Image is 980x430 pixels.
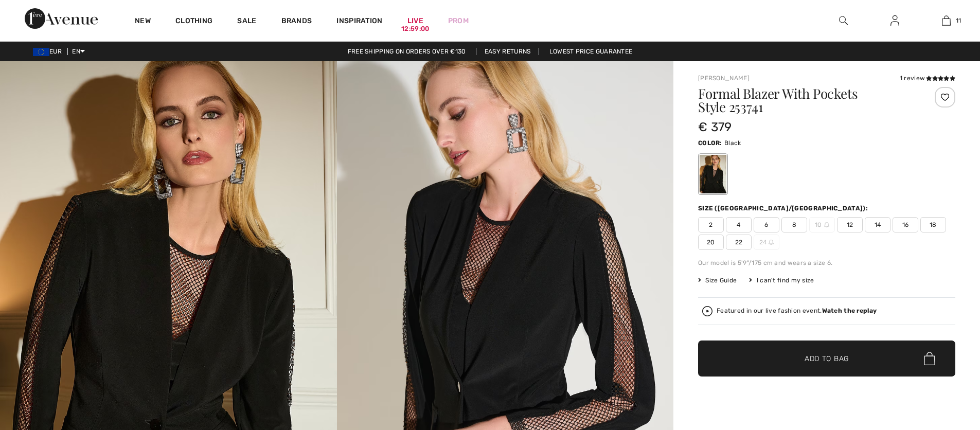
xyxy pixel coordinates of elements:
[401,24,429,34] div: 12:59:00
[900,74,955,83] div: 1 review
[702,306,712,316] img: Watch the replay
[698,258,955,267] div: Our model is 5'9"/175 cm and wears a size 6.
[837,217,863,232] span: 12
[281,16,312,27] a: Brands
[890,14,899,27] img: My Info
[33,48,49,56] img: Euro
[726,217,752,232] span: 4
[175,16,212,27] a: Clothing
[726,235,752,250] span: 22
[72,48,85,55] span: EN
[476,48,540,55] a: Easy Returns
[698,139,722,147] span: Color:
[865,217,890,232] span: 14
[700,155,726,193] div: Black
[717,308,877,314] div: Featured in our live fashion event.
[237,16,256,27] a: Sale
[336,16,382,27] span: Inspiration
[822,307,877,314] strong: Watch the replay
[25,8,98,29] img: 1ère Avenue
[698,217,724,232] span: 2
[809,217,835,232] span: 10
[698,235,724,250] span: 20
[749,276,814,285] div: I can't find my size
[805,353,849,364] span: Add to Bag
[698,341,955,377] button: Add to Bag
[921,14,971,27] a: 11
[956,16,961,25] span: 11
[920,217,946,232] span: 18
[135,16,151,27] a: New
[541,48,641,55] a: Lowest Price Guarantee
[754,235,779,250] span: 24
[839,14,848,27] img: search the website
[724,139,741,147] span: Black
[448,15,469,26] a: Prom
[407,15,423,26] a: Live12:59:00
[824,222,829,227] img: ring-m.svg
[698,75,750,82] a: [PERSON_NAME]
[769,240,774,245] img: ring-m.svg
[698,204,870,213] div: Size ([GEOGRAPHIC_DATA]/[GEOGRAPHIC_DATA]):
[893,217,918,232] span: 16
[698,87,913,114] h1: Formal Blazer With Pockets Style 253741
[754,217,779,232] span: 6
[698,120,732,134] span: € 379
[882,14,907,27] a: Sign In
[781,217,807,232] span: 8
[698,276,737,285] span: Size Guide
[340,48,474,55] a: Free shipping on orders over €130
[942,14,951,27] img: My Bag
[33,48,66,55] span: EUR
[924,352,935,365] img: Bag.svg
